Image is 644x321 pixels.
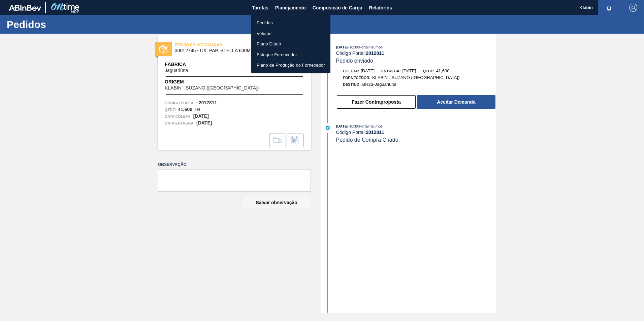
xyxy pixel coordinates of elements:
[251,60,330,71] a: Plano de Produção do Fornecedor
[251,39,330,49] a: Plano Diário
[251,49,330,60] a: Estoque Fornecedor
[251,28,330,39] a: Volume
[251,17,330,28] a: Pedidos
